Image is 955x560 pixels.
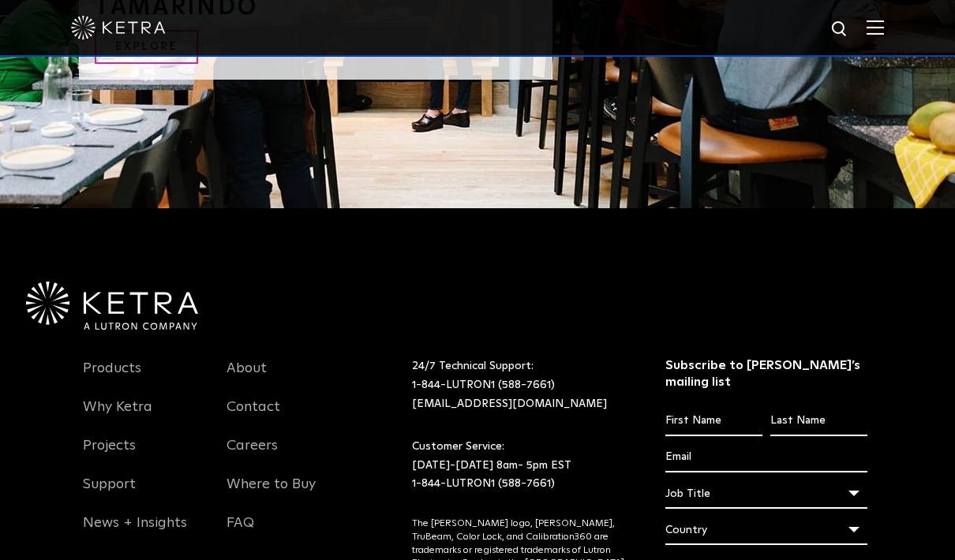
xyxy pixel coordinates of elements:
[412,379,555,390] a: 1-844-LUTRON1 (588-7661)
[412,398,607,409] a: [EMAIL_ADDRESS][DOMAIN_NAME]
[227,476,316,512] a: Where to Buy
[83,476,136,512] a: Support
[665,479,868,509] div: Job Title
[227,514,254,551] a: FAQ
[83,514,187,551] a: News + Insights
[412,478,555,489] a: 1-844-LUTRON1 (588-7661)
[867,20,884,35] img: Hamburger%20Nav.svg
[412,357,626,413] p: 24/7 Technical Support:
[227,398,280,435] a: Contact
[665,406,762,436] input: First Name
[26,282,198,330] img: Ketra-aLutronCo_White_RGB
[83,398,152,435] a: Why Ketra
[665,357,868,390] h3: Subscribe to [PERSON_NAME]’s mailing list
[83,357,203,551] div: Navigation Menu
[770,406,867,436] input: Last Name
[83,437,136,473] a: Projects
[83,360,141,396] a: Products
[71,16,166,39] img: ketra-logo-2019-white
[227,437,278,473] a: Careers
[227,360,267,396] a: About
[665,515,868,545] div: Country
[665,442,868,472] input: Email
[227,357,346,551] div: Navigation Menu
[412,438,626,494] p: Customer Service: [DATE]-[DATE] 8am- 5pm EST
[830,20,850,39] img: search icon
